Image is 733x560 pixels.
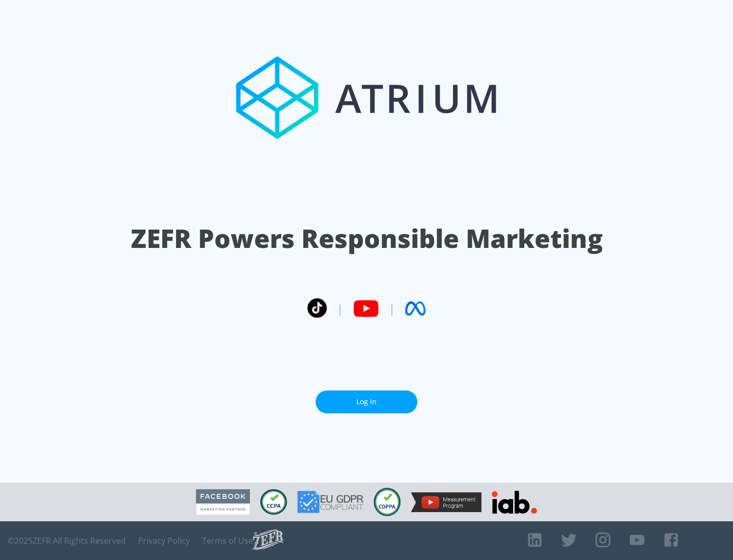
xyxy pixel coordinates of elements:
a: Terms of Use [202,536,253,546]
img: CCPA Compliant [260,489,287,515]
img: Facebook Marketing Partner [196,489,250,515]
span: | [337,301,343,316]
span: © 2025 ZEFR All Rights Reserved [8,536,126,546]
h1: ZEFR Powers Responsible Marketing [131,221,603,256]
img: GDPR Compliant [297,491,363,513]
img: YouTube Measurement Program [411,492,482,512]
span: | [389,301,395,316]
img: COPPA Compliant [374,488,401,516]
img: IAB [492,491,537,514]
a: Log In [316,390,417,413]
a: Privacy Policy [138,536,190,546]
